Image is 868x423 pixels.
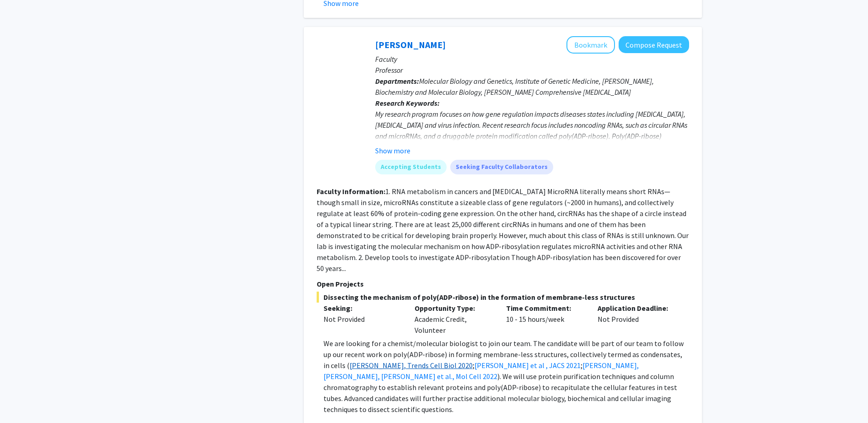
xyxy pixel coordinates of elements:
p: Faculty [375,54,689,65]
span: Dissecting the mechanism of poly(ADP-ribose) in the formation of membrane-less structures [317,292,689,303]
div: Not Provided [323,314,401,325]
p: Application Deadline: [598,303,675,314]
iframe: Chat [7,382,39,416]
p: Open Projects [317,278,689,289]
b: Faculty Information: [317,187,385,196]
a: [PERSON_NAME] [375,39,446,50]
div: 10 - 15 hours/week [499,303,591,336]
b: Research Keywords: [375,98,440,108]
div: My research program focuses on how gene regulation impacts diseases states including [MEDICAL_DAT... [375,108,689,207]
div: Not Provided [591,303,682,336]
b: Departments: [375,76,419,86]
button: Add Anthony K. L. Leung to Bookmarks [566,36,615,54]
button: Show more [375,145,410,156]
mat-chip: Accepting Students [375,160,447,174]
a: [PERSON_NAME], Trends Cell Biol 2020 [350,361,473,370]
p: We are looking for a chemist/molecular biologist to join our team. The candidate will be part of ... [323,338,689,415]
fg-read-more: 1. RNA metabolism in cancers and [MEDICAL_DATA] MicroRNA literally means short RNAs—though small ... [317,187,689,273]
span: Molecular Biology and Genetics, Institute of Genetic Medicine, [PERSON_NAME], Biochemistry and Mo... [375,76,654,97]
p: Professor [375,65,689,76]
p: Opportunity Type: [415,303,492,314]
p: Seeking: [323,303,401,314]
p: Time Commitment: [506,303,584,314]
div: Academic Credit, Volunteer [408,303,499,336]
a: [PERSON_NAME] et al , JACS 2021 [474,361,581,370]
a: [PERSON_NAME], [PERSON_NAME], [PERSON_NAME] et al., Mol Cell 2022 [323,361,639,381]
mat-chip: Seeking Faculty Collaborators [450,160,553,174]
button: Compose Request to Anthony K. L. Leung [619,36,689,53]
